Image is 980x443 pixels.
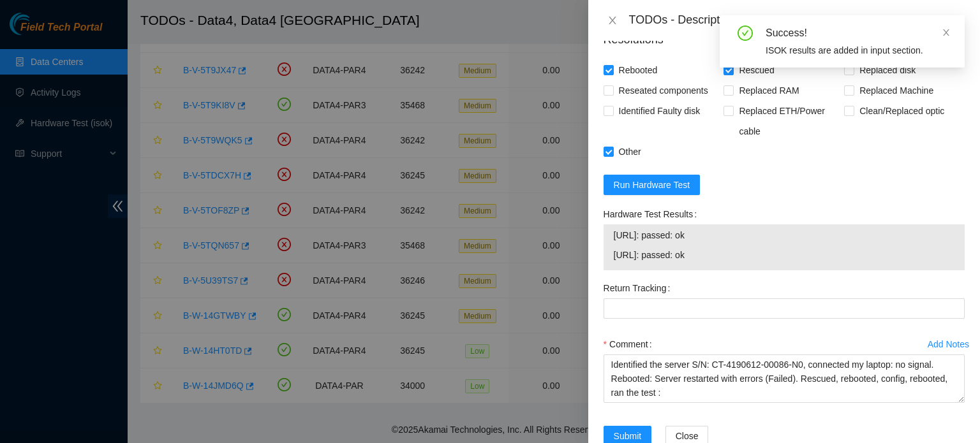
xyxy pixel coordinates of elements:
button: Close [604,15,621,27]
span: close [942,28,951,37]
div: Success! [766,25,949,41]
span: Other [614,142,646,162]
span: Replaced RAM [734,80,804,101]
span: close [607,15,618,25]
span: Submit [614,429,642,443]
div: Add Notes [928,340,969,349]
span: check-circle [738,25,753,41]
span: [URL]: passed: ok [614,248,954,262]
span: Replaced ETH/Power cable [734,101,844,142]
div: ISOK results are added in input section. [766,43,949,57]
span: Replaced Machine [854,80,939,101]
button: Run Hardware Test [604,175,701,195]
span: Close [676,429,699,443]
span: Run Hardware Test [614,178,690,192]
label: Return Tracking [604,278,676,298]
textarea: Comment [604,354,965,403]
div: TODOs - Description - B-W-14HT0TD [629,10,965,31]
label: Hardware Test Results [604,204,702,224]
span: [URL]: passed: ok [614,228,954,242]
span: Reseated components [614,80,713,101]
input: Return Tracking [604,298,965,319]
span: Rebooted [614,60,663,80]
span: Clean/Replaced optic [854,101,949,121]
span: Identified Faulty disk [614,101,706,121]
button: Add Notes [927,334,970,354]
label: Comment [604,334,657,354]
